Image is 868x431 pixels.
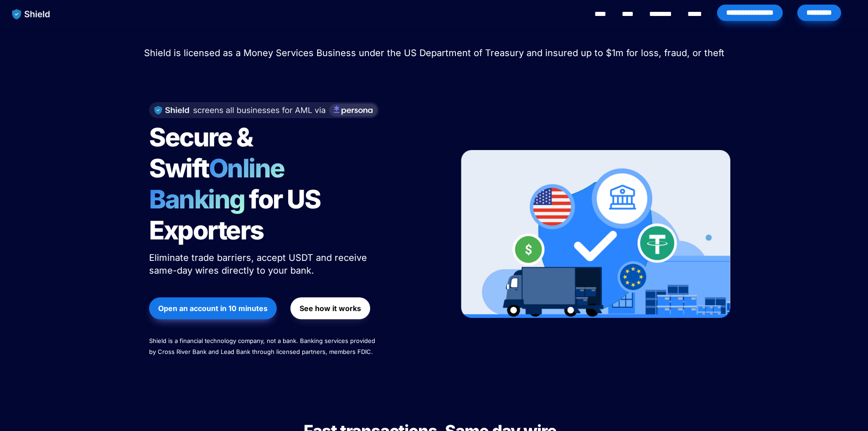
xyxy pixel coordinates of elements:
span: for US Exporters [149,184,325,246]
span: Online Banking [149,153,294,215]
strong: See how it works [300,304,361,313]
strong: Open an account in 10 minutes [158,304,268,313]
button: See how it works [290,297,370,319]
span: Shield is licensed as a Money Services Business under the US Department of Treasury and insured u... [144,47,724,58]
span: Shield is a financial technology company, not a bank. Banking services provided by Cross River Ba... [149,337,377,355]
a: Open an account in 10 minutes [149,293,277,324]
button: Open an account in 10 minutes [149,297,277,319]
img: website logo [8,5,55,24]
span: Eliminate trade barriers, accept USDT and receive same-day wires directly to your bank. [149,252,370,276]
span: Secure & Swift [149,122,257,184]
a: See how it works [290,293,370,324]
